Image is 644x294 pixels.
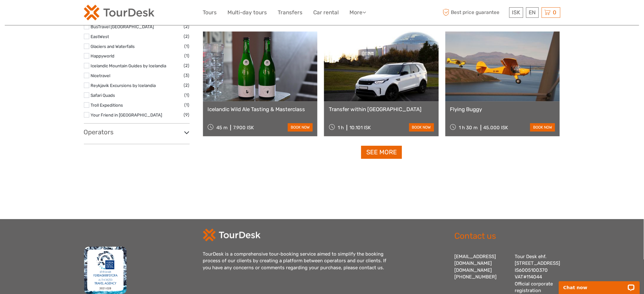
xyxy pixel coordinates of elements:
span: 0 [552,9,558,16]
a: Flying Buggy [450,106,555,112]
a: Nicetravel [91,73,111,78]
span: 1 h [338,125,344,130]
a: Icelandic Mountain Guides by Icelandia [91,63,166,68]
a: Happyworld [91,53,115,58]
span: 45 m [216,125,227,130]
a: Your Friend in [GEOGRAPHIC_DATA] [91,112,162,117]
span: (1) [185,52,190,59]
span: Best price guarantee [441,7,508,18]
a: EastWest [91,34,109,39]
span: (9) [184,111,190,118]
img: 120-15d4194f-c635-41b9-a512-a3cb382bfb57_logo_small.png [84,5,154,20]
a: Safari Quads [91,93,115,98]
a: Troll Expeditions [91,103,123,108]
span: (2) [184,33,190,40]
h2: Contact us [455,231,560,241]
a: book now [288,123,313,131]
a: book now [409,123,434,131]
span: (1) [185,43,190,50]
a: [DOMAIN_NAME] [455,267,492,273]
a: BusTravel [GEOGRAPHIC_DATA] [91,24,154,29]
div: 45.000 ISK [484,125,508,130]
span: (2) [184,23,190,30]
iframe: LiveChat chat widget [555,274,644,294]
div: 10.101 ISK [349,125,371,130]
a: Transfer within [GEOGRAPHIC_DATA] [329,106,434,112]
a: book now [530,123,555,131]
span: 1 h 30 m [459,125,478,130]
a: Official corporate registration [515,281,553,293]
a: Glaciers and Waterfalls [91,44,135,49]
span: (2) [184,82,190,89]
h3: Operators [84,128,190,136]
a: Reykjavik Excursions by Icelandia [91,83,156,88]
img: fms.png [84,246,127,294]
a: See more [361,146,402,159]
a: More [350,8,366,17]
div: TourDesk is a comprehensive tour-booking service aimed to simplify the booking process of our cli... [203,251,394,271]
span: (1) [185,91,190,99]
a: Multi-day tours [228,8,267,17]
span: ISK [512,9,520,16]
a: Car rental [314,8,339,17]
div: EN [526,7,539,18]
span: (3) [184,72,190,79]
span: (2) [184,62,190,69]
span: (1) [185,101,190,109]
a: Transfers [278,8,303,17]
a: Icelandic Wild Ale Tasting & Masterclass [208,106,313,112]
div: 7.900 ISK [233,125,254,130]
a: Tours [203,8,217,17]
img: td-logo-white.png [203,229,261,241]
